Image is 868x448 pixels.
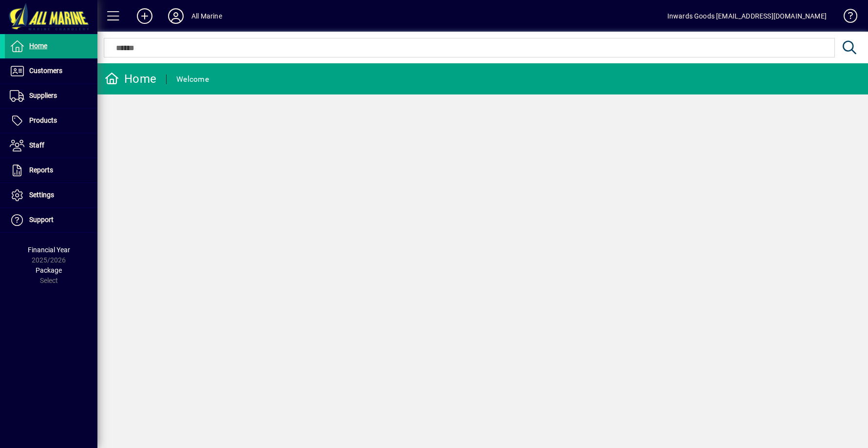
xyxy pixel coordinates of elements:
[176,72,209,87] div: Welcome
[29,191,54,199] span: Settings
[29,216,54,224] span: Support
[105,71,156,87] div: Home
[129,7,160,25] button: Add
[29,92,57,99] span: Suppliers
[5,109,97,133] a: Products
[29,116,57,124] span: Products
[5,183,97,207] a: Settings
[191,8,222,24] div: All Marine
[28,246,70,254] span: Financial Year
[36,266,62,274] span: Package
[29,67,62,75] span: Customers
[29,141,44,149] span: Staff
[5,158,97,183] a: Reports
[160,7,191,25] button: Profile
[667,8,827,24] div: Inwards Goods [EMAIL_ADDRESS][DOMAIN_NAME]
[5,59,97,83] a: Customers
[5,208,97,232] a: Support
[5,133,97,158] a: Staff
[5,84,97,108] a: Suppliers
[836,2,856,34] a: Knowledge Base
[29,42,47,50] span: Home
[29,166,53,174] span: Reports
